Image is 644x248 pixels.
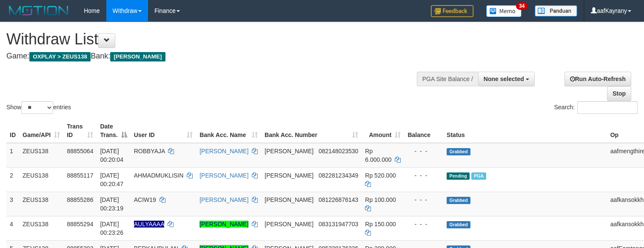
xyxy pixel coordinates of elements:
th: ID [6,119,19,143]
td: ZEUS138 [19,216,63,240]
span: [DATE] 00:23:26 [100,221,123,236]
h4: Game: Bank: [6,52,421,61]
span: Rp 150.000 [365,221,396,228]
th: Bank Acc. Name: activate to sort column ascending [196,119,261,143]
th: Date Trans.: activate to sort column descending [97,119,130,143]
span: Rp 6.000.000 [365,148,391,163]
td: ZEUS138 [19,143,63,168]
td: ZEUS138 [19,167,63,192]
th: Bank Acc. Number: activate to sort column ascending [261,119,362,143]
td: 2 [6,167,19,192]
span: Copy 083131947703 to clipboard [319,221,358,228]
th: Balance [404,119,443,143]
span: [DATE] 00:20:04 [100,148,123,163]
span: Grabbed [447,197,470,204]
img: panduan.png [535,5,577,17]
a: Run Auto-Refresh [564,72,631,86]
a: [PERSON_NAME] [199,148,248,155]
span: 88855117 [67,172,93,179]
button: None selected [478,72,535,86]
div: - - - [407,195,440,204]
div: - - - [407,171,440,180]
input: Search: [577,101,638,114]
td: ZEUS138 [19,192,63,216]
span: Nama rekening ada tanda titik/strip, harap diedit [134,221,164,228]
th: User ID: activate to sort column ascending [131,119,196,143]
img: MOTION_logo.png [6,4,71,17]
label: Search: [554,101,638,114]
span: Rp 100.000 [365,196,396,203]
a: [PERSON_NAME] [199,196,248,203]
span: 88855286 [67,196,93,203]
th: Game/API: activate to sort column ascending [19,119,63,143]
span: Copy 082148023530 to clipboard [319,148,358,155]
div: PGA Site Balance / [417,72,478,86]
span: Marked by aafkaynarin [471,172,486,180]
th: Trans ID: activate to sort column ascending [63,119,97,143]
div: - - - [407,220,440,228]
label: Show entries [6,101,71,114]
span: [DATE] 00:20:47 [100,172,123,187]
span: Copy 082281234349 to clipboard [319,172,358,179]
img: Button%20Memo.svg [486,5,522,17]
span: OXPLAY > ZEUS138 [29,52,91,61]
span: [DATE] 00:23:19 [100,196,123,212]
span: [PERSON_NAME] [265,172,313,179]
span: None selected [484,76,524,82]
div: - - - [407,147,440,155]
select: Showentries [21,101,53,114]
th: Amount: activate to sort column ascending [362,119,404,143]
span: [PERSON_NAME] [265,221,313,228]
td: 1 [6,143,19,168]
img: Feedback.jpg [431,5,473,17]
a: [PERSON_NAME] [199,172,248,179]
span: Copy 081226876143 to clipboard [319,196,358,203]
span: AHMADMUKLISIN [134,172,184,179]
span: Grabbed [447,148,470,155]
h1: Withdraw List [6,31,421,48]
span: [PERSON_NAME] [110,52,165,61]
span: ACIW19 [134,196,156,203]
span: [PERSON_NAME] [265,196,313,203]
span: 88855294 [67,221,93,228]
a: Stop [607,86,631,101]
span: [PERSON_NAME] [265,148,313,155]
span: Pending [447,172,470,180]
span: ROBBYAJA [134,148,165,155]
span: Grabbed [447,221,470,228]
td: 3 [6,192,19,216]
span: Rp 520.000 [365,172,396,179]
th: Status [443,119,607,143]
a: [PERSON_NAME] [199,221,248,228]
span: 34 [516,2,527,10]
td: 4 [6,216,19,240]
span: 88855064 [67,148,93,155]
